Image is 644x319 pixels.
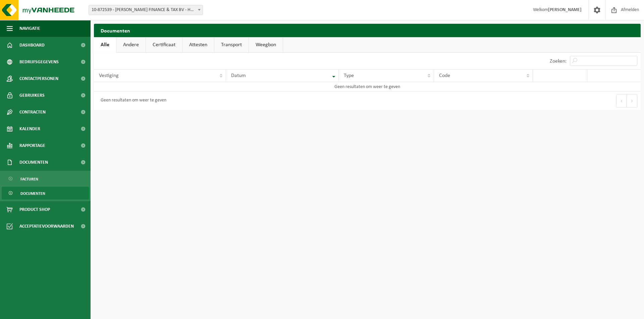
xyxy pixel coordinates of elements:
[616,94,627,107] button: Previous
[19,70,58,87] span: Contactpersonen
[20,173,38,185] span: Facturen
[2,187,89,200] a: Documenten
[2,172,89,185] a: Facturen
[344,73,354,78] span: Type
[19,20,40,37] span: Navigatie
[19,201,50,218] span: Product Shop
[19,154,48,171] span: Documenten
[89,5,203,15] span: 10-872539 - MOORE FINANCE & TAX BV - HARELBEKE
[19,218,74,235] span: Acceptatievoorwaarden
[94,82,641,91] td: Geen resultaten om weer te geven
[249,37,283,53] a: Weegbon
[19,87,45,104] span: Gebruikers
[97,95,166,107] div: Geen resultaten om weer te geven
[214,37,249,53] a: Transport
[20,187,45,200] span: Documenten
[231,73,246,78] span: Datum
[19,104,46,121] span: Contracten
[439,73,450,78] span: Code
[146,37,182,53] a: Certificaat
[548,7,582,12] strong: [PERSON_NAME]
[99,73,119,78] span: Vestiging
[89,5,203,15] span: 10-872539 - MOORE FINANCE & TAX BV - HARELBEKE
[19,37,45,54] span: Dashboard
[19,121,40,137] span: Kalender
[116,37,146,53] a: Andere
[550,59,567,64] label: Zoeken:
[627,94,637,107] button: Next
[94,24,641,37] h2: Documenten
[19,137,45,154] span: Rapportage
[182,37,214,53] a: Attesten
[19,54,59,70] span: Bedrijfsgegevens
[94,37,116,53] a: Alle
